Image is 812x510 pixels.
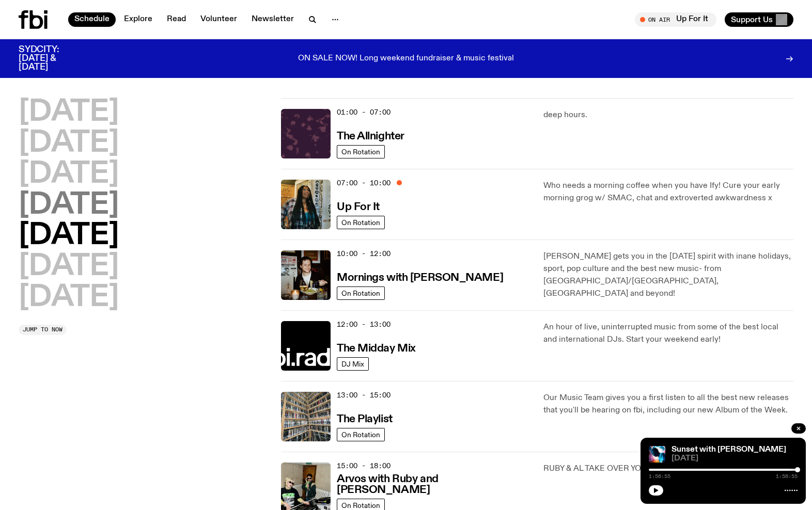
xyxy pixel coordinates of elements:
h3: Up For It [337,202,380,213]
a: Up For It [337,200,380,213]
a: On Rotation [337,216,385,229]
a: Explore [118,12,159,27]
p: Our Music Team gives you a first listen to all the best new releases that you'll be hearing on fb... [543,392,793,417]
button: Jump to now [19,325,67,335]
button: [DATE] [19,129,119,158]
a: Sunset with [PERSON_NAME] [672,445,786,454]
span: 15:00 - 18:00 [337,461,391,471]
button: Support Us [725,12,793,27]
a: Volunteer [194,12,243,27]
a: Read [161,12,192,27]
img: Sam blankly stares at the camera, brightly lit by a camera flash wearing a hat collared shirt and... [281,250,331,300]
h3: SYDCITY: [DATE] & [DATE] [19,45,85,72]
button: [DATE] [19,221,119,250]
img: Simon Caldwell stands side on, looking downwards. He has headphones on. Behind him is a brightly ... [649,446,665,463]
p: An hour of live, uninterrupted music from some of the best local and international DJs. Start you... [543,321,793,346]
img: A corner shot of the fbi music library [281,392,331,441]
h3: Arvos with Ruby and [PERSON_NAME] [337,474,531,496]
h3: The Playlist [337,414,393,425]
button: [DATE] [19,283,119,312]
button: [DATE] [19,191,119,220]
span: Jump to now [23,327,63,332]
span: 10:00 - 12:00 [337,249,391,259]
a: DJ Mix [337,357,369,371]
p: deep hours. [543,109,793,121]
span: On Rotation [341,218,380,226]
a: On Rotation [337,428,385,441]
span: 13:00 - 15:00 [337,390,391,400]
span: DJ Mix [341,360,364,368]
span: Support Us [731,15,773,24]
button: [DATE] [19,160,119,189]
img: Ify - a Brown Skin girl with black braided twists, looking up to the side with her tongue stickin... [281,180,331,229]
h3: The Midday Mix [337,343,416,354]
a: The Allnighter [337,129,404,142]
a: Schedule [68,12,116,27]
span: [DATE] [672,455,798,463]
span: 1:56:55 [776,474,798,479]
a: On Rotation [337,286,385,300]
p: [PERSON_NAME] gets you in the [DATE] spirit with inane holidays, sport, pop culture and the best ... [543,250,793,300]
a: Arvos with Ruby and [PERSON_NAME] [337,472,531,496]
h3: Mornings with [PERSON_NAME] [337,273,503,283]
span: On Rotation [341,148,380,155]
span: On Rotation [341,501,380,509]
span: 1:56:55 [649,474,670,479]
span: 07:00 - 10:00 [337,178,391,188]
a: On Rotation [337,145,385,158]
a: The Midday Mix [337,341,416,354]
p: Who needs a morning coffee when you have Ify! Cure your early morning grog w/ SMAC, chat and extr... [543,180,793,204]
button: [DATE] [19,98,119,127]
h3: The Allnighter [337,131,404,142]
a: Newsletter [245,12,300,27]
p: ON SALE NOW! Long weekend fundraiser & music festival [298,54,514,63]
a: The Playlist [337,412,393,425]
span: 01:00 - 07:00 [337,107,391,117]
span: 12:00 - 13:00 [337,320,391,329]
span: On Rotation [341,289,380,297]
button: On AirUp For It [635,12,716,27]
span: On Rotation [341,431,380,438]
p: RUBY & AL TAKE OVER YOUR [DATE] ARVOS! [543,463,793,475]
button: [DATE] [19,252,119,281]
a: Mornings with [PERSON_NAME] [337,270,503,283]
